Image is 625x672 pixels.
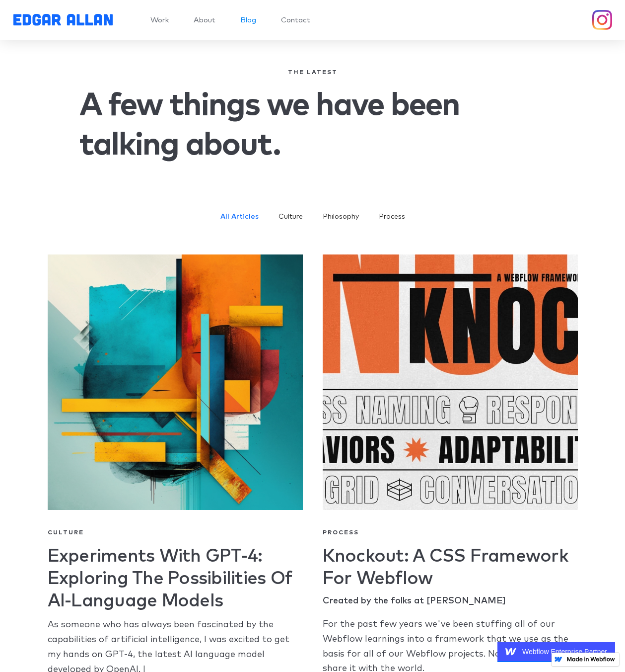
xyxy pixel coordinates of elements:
h4: the latest [79,70,546,76]
h3: Process [323,530,578,536]
h2: Knockout: A CSS framework for Webflow [323,546,578,590]
a: Webflow Enterprise Partner [497,642,615,662]
img: Webflow [505,646,516,657]
img: Made in Webflow [566,657,615,662]
h2: Experiments with GPT-4: Exploring the Possibilities of AI-Language Models [48,546,303,613]
div: Philosophy [323,210,359,225]
a: About [194,16,215,24]
a: Work [150,16,169,24]
div: Created by the folks at [PERSON_NAME] [323,595,578,607]
h3: Culture [48,530,303,536]
div: Culture [278,210,303,225]
div: All Articles [220,210,259,225]
h2: A few things we have been talking about. [79,85,546,165]
div: Process [379,210,405,225]
a: Contact [281,16,310,24]
a: Blog [240,16,256,24]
